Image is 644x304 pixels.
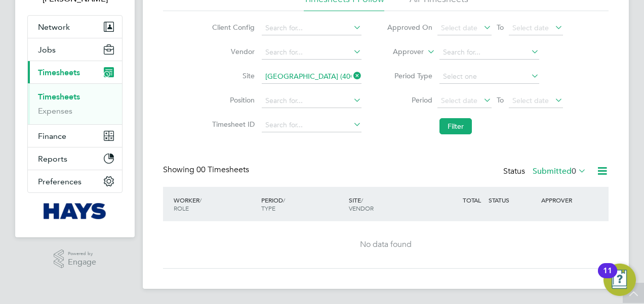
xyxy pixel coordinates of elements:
[494,21,507,34] span: To
[387,95,432,105] label: Period
[441,23,477,32] span: Select date
[361,196,363,204] span: /
[572,166,576,176] span: 0
[38,92,80,102] a: Timesheets
[38,131,66,141] span: Finance
[173,239,598,250] div: No data found
[512,96,549,105] span: Select date
[38,45,56,55] span: Jobs
[38,154,67,164] span: Reports
[262,94,361,108] input: Search for...
[28,61,122,83] button: Timesheets
[27,203,123,219] a: Go to home page
[486,191,539,209] div: STATUS
[209,71,255,80] label: Site
[28,170,122,192] button: Preferences
[439,70,539,84] input: Select one
[259,191,346,217] div: PERIOD
[262,45,361,60] input: Search for...
[503,165,588,179] div: Status
[512,23,549,32] span: Select date
[28,83,122,124] div: Timesheets
[439,45,539,60] input: Search for...
[163,165,251,175] div: Showing
[262,21,361,35] input: Search for...
[283,196,285,204] span: /
[28,125,122,147] button: Finance
[171,191,259,217] div: WORKER
[38,68,80,77] span: Timesheets
[387,71,432,80] label: Period Type
[38,106,72,116] a: Expenses
[439,118,472,134] button: Filter
[463,196,481,204] span: TOTAL
[196,165,249,175] span: 00 Timesheets
[539,191,591,209] div: APPROVER
[54,249,97,269] a: Powered byEngage
[349,204,374,212] span: VENDOR
[38,22,70,32] span: Network
[209,95,255,105] label: Position
[262,118,361,132] input: Search for...
[603,271,612,284] div: 11
[262,70,361,84] input: Search for...
[209,23,255,32] label: Client Config
[38,177,82,186] span: Preferences
[387,23,432,32] label: Approved On
[209,120,255,129] label: Timesheet ID
[28,38,122,61] button: Jobs
[494,93,507,107] span: To
[28,147,122,170] button: Reports
[174,204,189,212] span: ROLE
[209,47,255,56] label: Vendor
[68,249,96,258] span: Powered by
[603,264,636,296] button: Open Resource Center, 11 new notifications
[261,204,275,212] span: TYPE
[199,196,202,204] span: /
[44,203,107,219] img: hays-logo-retina.png
[28,16,122,38] button: Network
[441,96,477,105] span: Select date
[378,47,424,57] label: Approver
[68,258,96,267] span: Engage
[346,191,434,217] div: SITE
[533,166,586,176] label: Submitted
